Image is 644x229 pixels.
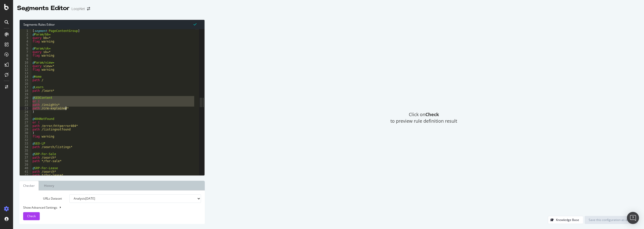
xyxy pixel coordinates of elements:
div: 31 [20,135,31,138]
div: 17 [20,85,31,89]
div: 13 [20,71,31,75]
div: 5 [20,43,31,47]
div: 20 [20,96,31,100]
div: 25 [20,114,31,117]
div: 27 [20,121,31,124]
div: 21 [20,100,31,103]
div: 11 [20,64,31,68]
div: arrow-right-arrow-left [87,7,90,11]
div: 42 [20,173,31,177]
div: 4 [20,40,31,43]
div: 32 [20,138,31,142]
div: 8 [20,54,31,57]
a: History [40,181,58,191]
div: Show Advanced Settings [19,205,197,210]
div: 29 [20,128,31,131]
div: Segments Editor [17,4,69,13]
div: 40 [20,166,31,170]
div: 2 [20,33,31,36]
div: 7 [20,50,31,54]
strong: Check [425,111,439,117]
div: Save this configuration as active [589,218,634,222]
div: 3 [20,36,31,40]
div: 23 [20,107,31,110]
div: 1 [20,29,31,33]
div: LoopNet [71,6,85,11]
div: 18 [20,89,31,93]
div: 14 [20,75,31,78]
div: 16 [20,82,31,85]
div: 19 [20,93,31,96]
label: URLs Dataset [19,194,66,203]
span: Syntax is valid [193,22,196,27]
div: 33 [20,142,31,145]
div: 34 [20,145,31,149]
div: 35 [20,149,31,152]
div: 9 [20,57,31,61]
div: 28 [20,124,31,128]
div: 15 [20,78,31,82]
span: Check [27,214,36,218]
div: Segments Rules Editor [20,20,205,29]
div: 26 [20,117,31,121]
a: Checker [19,181,39,191]
div: 41 [20,170,31,173]
div: Open Intercom Messenger [627,212,639,224]
button: Save this configuration as active [585,216,638,224]
a: Knowledge Base [548,218,583,222]
div: 12 [20,68,31,71]
div: 6 [20,47,31,50]
div: 37 [20,156,31,159]
div: 24 [20,110,31,114]
div: 39 [20,163,31,166]
div: 30 [20,131,31,135]
div: Knowledge Base [556,218,579,222]
button: Check [23,212,40,220]
div: 22 [20,103,31,107]
button: Knowledge Base [548,216,583,224]
span: Click on to preview rule definition result [390,111,457,124]
div: 38 [20,159,31,163]
div: 10 [20,61,31,64]
div: 36 [20,152,31,156]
